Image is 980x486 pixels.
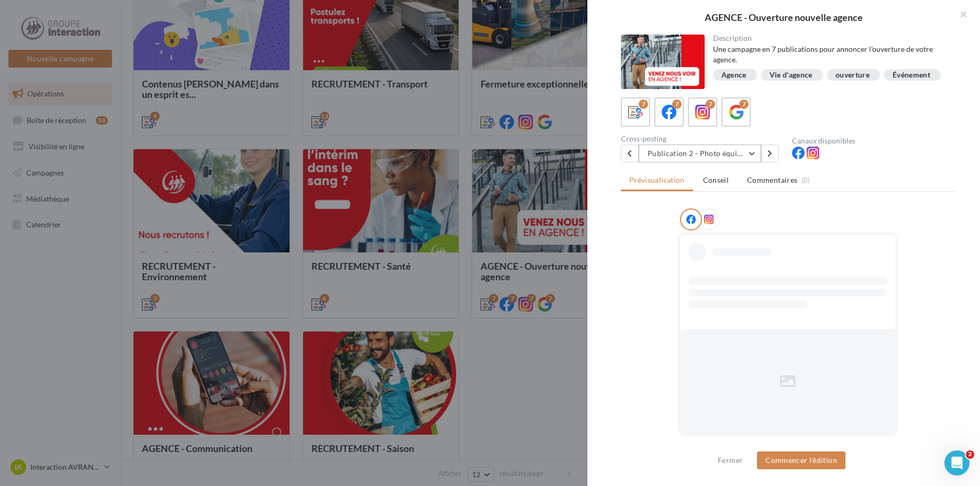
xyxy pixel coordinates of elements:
[836,71,870,79] div: ouverture
[721,71,747,79] div: Agence
[966,450,974,459] span: 2
[703,175,729,184] span: Conseil
[714,454,747,467] button: Fermer
[944,450,970,476] iframe: Intercom live chat
[739,100,749,109] div: 7
[713,44,947,65] div: Une campagne en 7 publications pour annoncer l'ouverture de votre agence.
[639,100,648,109] div: 7
[801,176,810,184] span: (0)
[706,100,715,109] div: 7
[639,145,761,162] button: Publication 2 - Photo équipe
[770,71,812,79] div: Vie d'agence
[893,71,930,79] div: Événement
[604,13,963,22] div: AGENCE - Ouverture nouvelle agence
[672,100,682,109] div: 7
[757,451,845,469] button: Commencer l'édition
[747,175,797,185] span: Commentaires
[621,135,784,142] div: Cross-posting
[792,137,955,145] div: Canaux disponibles
[713,35,947,42] div: Description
